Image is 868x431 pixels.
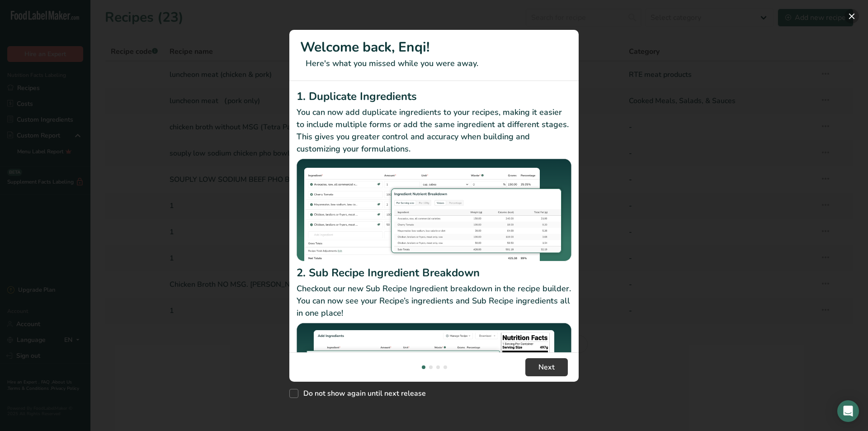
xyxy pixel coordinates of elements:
[297,283,571,319] p: Checkout our new Sub Recipe Ingredient breakdown in the recipe builder. You can now see your Reci...
[538,362,555,373] span: Next
[525,358,568,376] button: Next
[297,159,571,261] img: Duplicate Ingredients
[298,389,426,398] span: Do not show again until next release
[300,57,568,70] p: Here's what you missed while you were away.
[297,88,571,104] h2: 1. Duplicate Ingredients
[297,265,571,281] h2: 2. Sub Recipe Ingredient Breakdown
[300,37,568,57] h1: Welcome back, Enqi!
[837,400,859,422] div: Open Intercom Messenger
[297,106,571,155] p: You can now add duplicate ingredients to your recipes, making it easier to include multiple forms...
[297,323,571,426] img: Sub Recipe Ingredient Breakdown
